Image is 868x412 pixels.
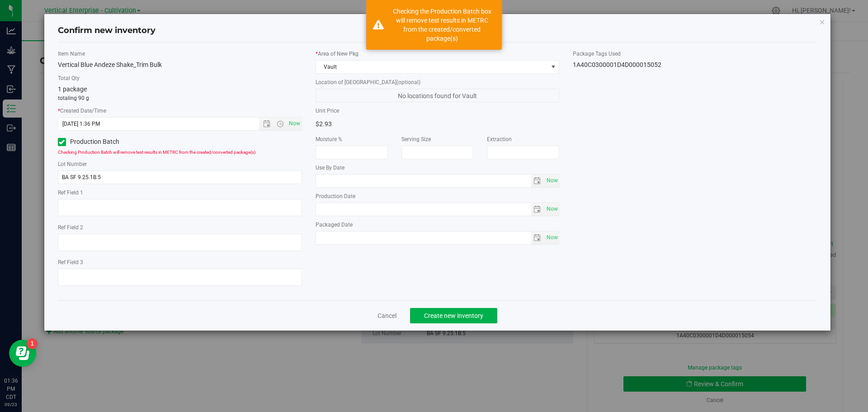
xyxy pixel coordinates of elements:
[58,160,302,168] label: Lot Number
[272,120,288,128] span: Open the time view
[531,232,544,244] span: select
[573,50,817,58] label: Package Tags Used
[58,50,302,58] label: Item Name
[9,340,36,367] iframe: Resource center
[396,79,420,85] span: (optional)
[544,175,559,187] span: select
[58,223,302,232] label: Ref Field 2
[58,85,87,93] span: 1 package
[259,120,274,128] span: Open the date view
[573,60,817,70] div: 1A40C0300001D4D000015052
[316,107,431,115] label: Unit Price
[544,203,559,216] span: select
[58,74,302,82] label: Total Qty
[58,150,257,155] span: Checking Production Batch will remove test results in METRC from the created/converted package(s).
[316,61,548,73] span: Vault
[377,311,396,320] a: Cancel
[58,258,302,266] label: Ref Field 3
[531,175,544,187] span: select
[531,203,544,216] span: select
[316,78,560,86] label: Location of [GEOGRAPHIC_DATA]
[410,308,497,323] button: Create new inventory
[316,89,560,102] span: No locations found for Vault
[58,107,302,115] label: Created Date/Time
[424,312,483,319] span: Create new inventory
[316,50,560,58] label: Area of New Pkg
[58,94,302,102] p: totaling 90 g
[544,232,559,244] span: select
[316,164,560,172] label: Use By Date
[287,117,302,130] span: Set Current date
[58,137,173,147] label: Production Batch
[27,338,38,349] iframe: Resource center unread badge
[487,135,559,143] label: Extraction
[316,192,560,200] label: Production Date
[316,135,388,143] label: Moisture %
[401,135,474,143] label: Serving Size
[58,60,302,70] div: Vertical Blue Andeze Shake_Trim Bulk
[389,7,495,43] div: Checking the Production Batch box will remove test results in METRC from the created/converted pa...
[316,117,431,131] div: $2.93
[316,221,560,229] label: Packaged Date
[544,174,560,187] span: Set Current date
[58,25,156,37] h4: Confirm new inventory
[58,189,302,197] label: Ref Field 1
[544,203,560,216] span: Set Current date
[544,231,560,244] span: Set Current date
